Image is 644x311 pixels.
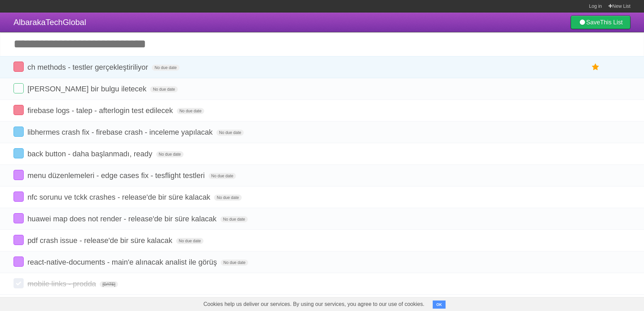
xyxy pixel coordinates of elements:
[197,297,431,311] span: Cookies help us deliver our services. By using our services, you agree to our use of cookies.
[27,63,150,71] span: ch methods - testler gerçekleştiriliyor
[156,151,184,157] span: No due date
[176,238,204,244] span: No due date
[216,130,244,136] span: No due date
[177,108,204,114] span: No due date
[27,171,207,180] span: menu düzenlemeleri - edge cases fix - tesflight testleri
[27,236,174,245] span: pdf crash issue - release'de bir süre kalacak
[571,16,630,29] a: SaveThis List
[27,150,154,158] span: back button - daha başlanmadı, ready
[221,260,248,266] span: No due date
[14,18,86,27] span: AlbarakaTechGlobal
[27,193,212,201] span: nfc sorunu ve tckk crashes - release'de bir süre kalacak
[14,148,24,158] label: Done
[14,192,24,202] label: Done
[14,170,24,180] label: Done
[27,215,218,223] span: huawei map does not render - release'de bir süre kalacak
[14,62,24,72] label: Done
[14,105,24,115] label: Done
[100,281,118,287] span: [DATE]
[27,85,148,93] span: [PERSON_NAME] bir bulgu iletecek
[150,86,177,92] span: No due date
[14,83,24,93] label: Done
[209,173,236,179] span: No due date
[14,127,24,137] label: Done
[27,258,219,266] span: react-native-documents - main'e alınacak analist ile görüş
[433,301,446,309] button: OK
[152,65,179,71] span: No due date
[214,195,241,201] span: No due date
[27,128,214,136] span: libhermes crash fix - firebase crash - inceleme yapılacak
[27,106,174,115] span: firebase logs - talep - afterlogin test edilecek
[589,62,602,73] label: Star task
[14,235,24,245] label: Done
[27,280,98,288] span: mobile links - prodda
[14,213,24,223] label: Done
[14,257,24,267] label: Done
[600,19,623,26] b: This List
[14,278,24,288] label: Done
[220,216,248,222] span: No due date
